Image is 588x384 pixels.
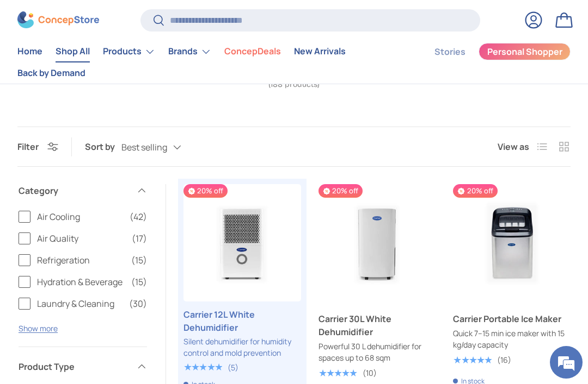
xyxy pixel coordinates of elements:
span: (15) [131,254,147,267]
nav: Secondary [408,41,571,84]
span: Hydration & Beverage [37,275,125,288]
span: Refrigeration [37,254,125,267]
a: New Arrivals [294,41,346,62]
a: ConcepDeals [224,41,281,62]
a: Stories [434,41,465,62]
a: Carrier 12L White Dehumidifier [183,184,301,301]
span: (15) [131,275,147,288]
span: 20% off [453,184,497,198]
span: View as [498,140,529,153]
span: Best selling [121,142,167,153]
span: Air Quality [37,232,125,245]
span: Category [19,184,130,197]
label: Sort by [85,140,121,153]
a: Carrier Portable Ice Maker [453,184,571,301]
button: Best selling [121,138,203,157]
nav: Primary [17,41,408,84]
span: Air Cooling [37,210,123,223]
img: carrier-dehumidifier-30-liter-full-view-concepstore [318,184,436,301]
img: ConcepStore [17,12,99,29]
a: Back by Demand [17,62,85,84]
summary: Brands [162,41,218,62]
span: Product Type [19,360,130,373]
a: Carrier 12L White Dehumidifier [183,308,301,334]
span: (188 products) [228,81,359,89]
a: Home [17,41,42,62]
span: Filter [17,141,39,153]
span: 20% off [183,184,228,198]
a: Carrier 30L White Dehumidifier [318,184,436,301]
summary: Products [96,41,162,62]
img: carrier-dehumidifier-12-liter-full-view-concepstore [183,184,301,301]
span: (30) [129,297,147,310]
span: (42) [130,210,147,223]
span: (17) [132,232,147,245]
button: Filter [17,141,58,153]
a: Carrier Portable Ice Maker [453,312,571,325]
span: 20% off [318,184,363,198]
img: carrier-ice-maker-full-view-concepstore [453,184,571,301]
span: Personal Shopper [487,48,562,56]
summary: Category [19,171,147,210]
a: Shop All [56,41,90,62]
a: Carrier 30L White Dehumidifier [318,312,436,338]
span: Laundry & Cleaning [37,297,122,310]
a: Personal Shopper [479,43,571,60]
button: Show more [19,323,58,333]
